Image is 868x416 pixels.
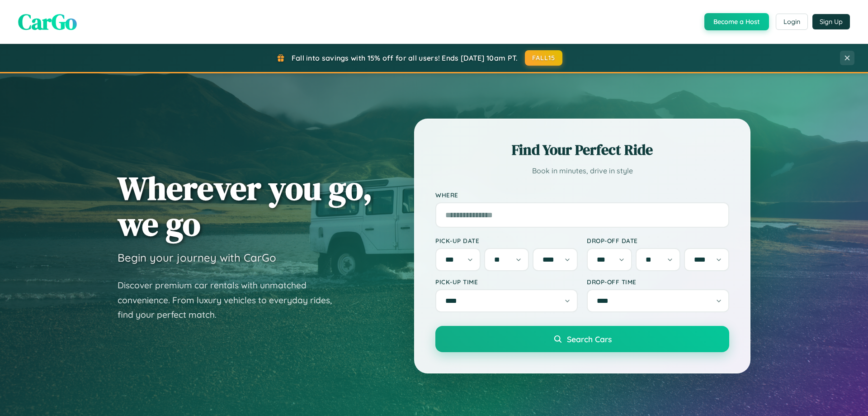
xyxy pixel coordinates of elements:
h2: Find Your Perfect Ride [435,140,729,160]
h3: Begin your journey with CarGo [118,251,276,264]
label: Pick-up Date [435,237,578,244]
button: Search Cars [435,326,729,352]
span: Fall into savings with 15% off for all users! Ends [DATE] 10am PT. [292,53,518,62]
h1: Wherever you go, we go [118,170,373,242]
label: Pick-up Time [435,278,578,286]
p: Book in minutes, drive in style [435,164,729,177]
p: Discover premium car rentals with unmatched convenience. From luxury vehicles to everyday rides, ... [118,278,344,322]
button: FALL15 [525,50,563,66]
span: Search Cars [567,334,612,344]
button: Sign Up [812,14,850,29]
label: Drop-off Time [587,278,729,286]
button: Become a Host [704,13,769,30]
label: Where [435,191,729,199]
button: Login [776,14,808,30]
label: Drop-off Date [587,237,729,244]
span: CarGo [18,7,77,37]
